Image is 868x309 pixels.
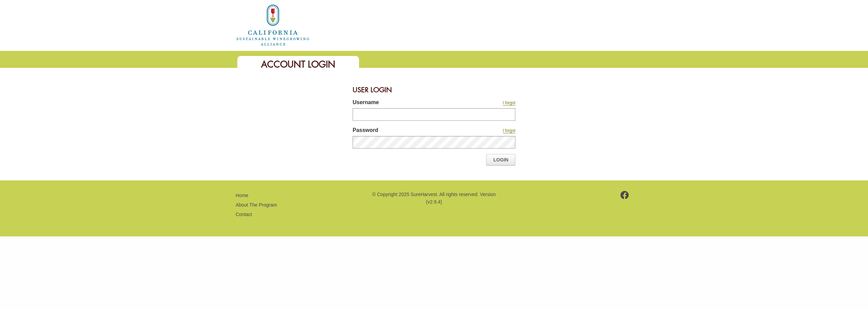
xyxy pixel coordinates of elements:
a: I forgot [503,100,515,105]
a: Home [236,22,310,27]
a: Home [236,193,248,198]
p: © Copyright 2025 SureHarvest. All rights reserved. Version (v2.9.4) [371,191,497,206]
img: footer-facebook.png [620,191,629,199]
a: Login [486,154,515,166]
a: Contact [236,212,252,217]
img: logo_cswa2x.png [236,3,310,47]
label: Username [353,98,458,108]
span: Account Login [261,58,335,70]
label: Password [353,126,458,136]
div: User Login [353,81,515,98]
a: About The Program [236,202,277,208]
a: I forgot [503,128,515,133]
